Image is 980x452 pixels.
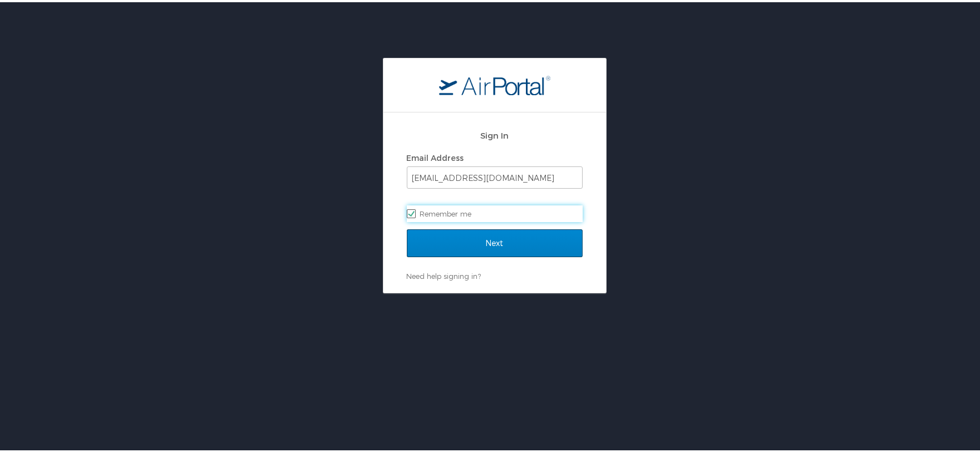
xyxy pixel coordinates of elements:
a: Need help signing in? [407,269,481,278]
label: Email Address [407,151,464,160]
input: Next [407,227,583,255]
img: logo [439,73,550,93]
h2: Sign In [407,127,583,140]
label: Remember me [407,203,583,220]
